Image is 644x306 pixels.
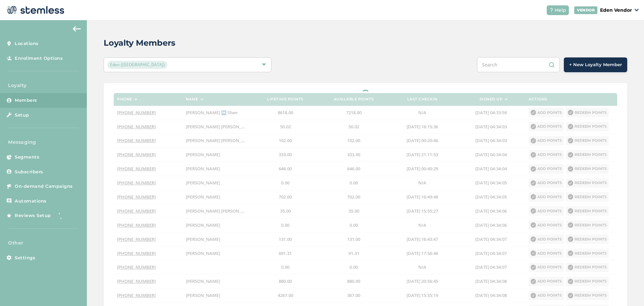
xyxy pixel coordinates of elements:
[600,7,632,14] p: Eden Vendor
[15,169,43,175] span: Subscribers
[15,212,51,219] span: Reviews Setup
[15,183,73,190] span: On-demand Campaigns
[574,6,597,14] div: VENDOR
[15,40,39,47] span: Locations
[564,57,627,72] button: + New Loyalty Member
[15,154,39,161] span: Segments
[107,61,167,69] span: Eden ([GEOGRAPHIC_DATA])
[15,55,63,62] span: Enrollment Options
[555,7,566,14] span: Help
[15,255,35,261] span: Settings
[5,3,64,17] img: logo-dark-0685b13c.svg
[15,198,47,205] span: Automations
[610,274,644,306] iframe: Chat Widget
[635,9,639,11] img: icon_down-arrow-small-66adaf34.svg
[569,61,622,68] span: + New Loyalty Member
[15,97,37,104] span: Members
[477,57,560,72] input: Search
[73,26,81,32] img: icon-arrow-back-accent-c549486e.svg
[15,112,29,119] span: Setup
[549,8,553,12] img: icon-help-white-03924b79.svg
[104,37,175,49] h2: Loyalty Members
[56,209,69,222] img: glitter-stars-b7820f95.gif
